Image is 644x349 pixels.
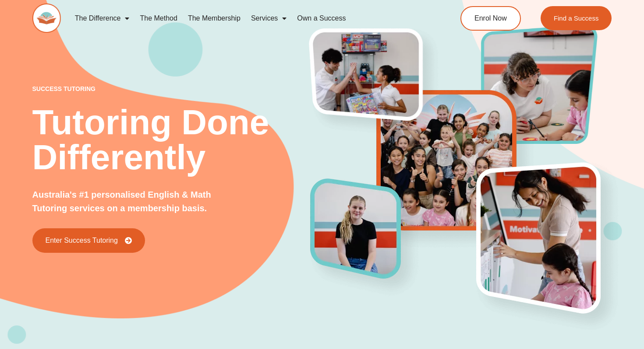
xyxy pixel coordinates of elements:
[32,188,236,215] p: Australia's #1 personalised English & Math Tutoring services on a membership basis.
[70,8,428,28] nav: Menu
[46,237,118,244] span: Enter Success Tutoring
[460,6,521,31] a: Enrol Now
[32,228,145,253] a: Enter Success Tutoring
[246,8,292,28] a: Services
[541,6,612,30] a: Find a Success
[474,15,507,22] span: Enrol Now
[554,15,599,21] span: Find a Success
[32,105,311,175] h2: Tutoring Done Differently
[292,8,351,28] a: Own a Success
[600,307,644,349] iframe: Chat Widget
[183,8,246,28] a: The Membership
[70,8,135,28] a: The Difference
[134,8,182,28] a: The Method
[32,86,311,92] p: success tutoring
